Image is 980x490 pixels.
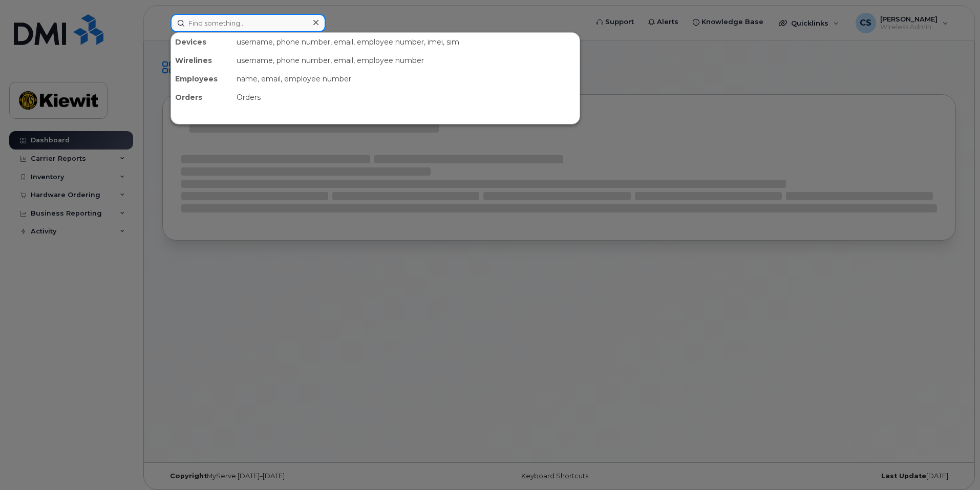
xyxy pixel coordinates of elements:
[232,70,580,88] div: name, email, employee number
[935,445,972,482] iframe: Messenger Launcher
[232,51,580,70] div: username, phone number, email, employee number
[232,88,580,106] div: Orders
[171,51,232,70] div: Wirelines
[171,70,232,88] div: Employees
[171,33,232,51] div: Devices
[171,88,232,106] div: Orders
[232,33,580,51] div: username, phone number, email, employee number, imei, sim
